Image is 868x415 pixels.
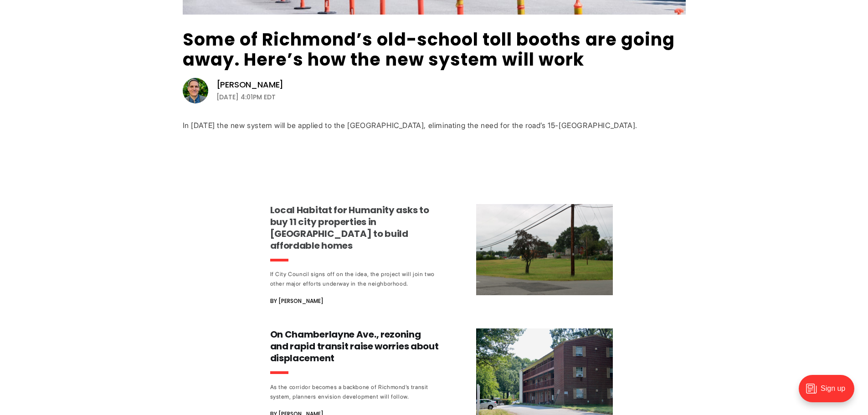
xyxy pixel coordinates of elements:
[183,78,208,103] img: Graham Moomaw
[216,92,276,102] time: [DATE] 4:01PM EDT
[270,204,440,251] h3: Local Habitat for Humanity asks to buy 11 city properties in [GEOGRAPHIC_DATA] to build affordabl...
[476,204,613,295] img: Local Habitat for Humanity asks to buy 11 city properties in Northside to build affordable homes
[791,370,868,415] iframe: portal-trigger
[270,204,613,307] a: Local Habitat for Humanity asks to buy 11 city properties in [GEOGRAPHIC_DATA] to build affordabl...
[183,121,686,130] div: In [DATE] the new system will be applied to the [GEOGRAPHIC_DATA], eliminating the need for the r...
[270,296,324,307] span: By [PERSON_NAME]
[270,269,440,288] div: If City Council signs off on the idea, the project will join two other major efforts underway in ...
[183,27,675,72] a: Some of Richmond’s old-school toll booths are going away. Here’s how the new system will work
[270,328,440,364] h3: On Chamberlayne Ave., rezoning and rapid transit raise worries about displacement
[270,382,440,401] div: As the corridor becomes a backbone of Richmond’s transit system, planners envision development wi...
[216,79,284,90] a: [PERSON_NAME]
